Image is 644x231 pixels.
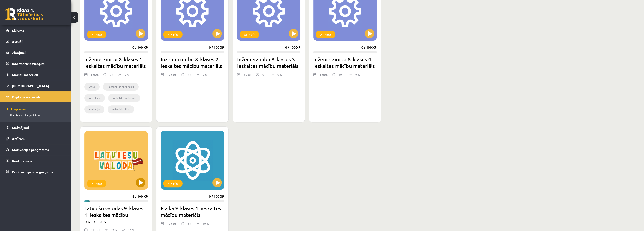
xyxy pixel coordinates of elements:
a: Maksājumi [6,122,65,133]
div: XP 100 [316,31,335,38]
div: 10 uzd. [167,221,176,228]
h2: Inženierzinību 8. klases 3. ieskaites mācību materiāls [237,56,300,69]
a: Atzīmes [6,133,65,144]
span: Motivācijas programma [12,148,49,152]
h2: Inženierzinību 8. klases 4. ieskaites mācību materiāls [313,56,377,69]
a: Digitālie materiāli [6,91,65,102]
p: 9 h [110,72,114,77]
div: 6 uzd. [320,72,328,79]
div: 5 uzd. [91,72,99,79]
li: Atbalsta laukums [108,94,140,102]
span: Biežāk uzdotie jautājumi [7,113,41,117]
div: XP 100 [163,31,183,38]
div: XP 100 [163,180,183,187]
span: Programma [7,107,26,111]
div: XP 100 [87,180,106,187]
p: 10 h [339,72,344,77]
li: Atsaites [84,94,105,102]
a: Biežāk uzdotie jautājumi [7,113,66,117]
p: 0 % [277,72,282,77]
a: Sākums [6,25,65,36]
a: Informatīvie ziņojumi [6,58,65,69]
span: Sākums [12,28,24,33]
li: Arka [84,83,100,91]
a: Aktuāli [6,36,65,47]
span: Konferences [12,159,32,163]
legend: Ziņojumi [12,47,65,58]
p: 0 % [203,72,207,77]
p: 9 h [188,72,192,77]
p: 0 % [125,72,129,77]
span: Atzīmes [12,137,25,141]
a: [DEMOGRAPHIC_DATA] [6,80,65,91]
div: XP 100 [240,31,259,38]
legend: Maksājumi [12,122,65,133]
span: [DEMOGRAPHIC_DATA] [12,84,49,88]
h2: Fizika 9. klases 1. ieskaites mācību materiāls [161,205,224,218]
p: 0 h [262,72,266,77]
a: Motivācijas programma [6,144,65,155]
a: Konferences [6,155,65,166]
li: Arkveida tilts [108,105,134,113]
div: 3 uzd. [244,72,251,79]
span: Aktuāli [12,39,23,44]
a: Rīgas 1. Tālmācības vidusskola [5,8,43,20]
span: Digitālie materiāli [12,95,40,99]
a: Mācību materiāli [6,69,65,80]
li: Profilēti mateteriāli [103,83,139,91]
p: 8 h [188,221,192,226]
a: Programma [7,107,66,111]
h2: Latviešu valodas 9. klases 1. ieskaites mācību materiāls [84,205,148,225]
span: Proktoringa izmēģinājums [12,170,53,174]
h2: Inženierzinību 8. klases 1. ieskaites mācību materiāls [84,56,148,69]
a: Proktoringa izmēģinājums [6,166,65,177]
legend: Informatīvie ziņojumi [12,58,65,69]
p: 0 % [355,72,360,77]
a: Ziņojumi [6,47,65,58]
li: Izolācija [84,105,104,113]
div: XP 100 [87,31,106,38]
span: Mācību materiāli [12,73,38,77]
h2: Inženierzinību 8. klases 2. ieskaites mācību materiāls [161,56,224,69]
div: 10 uzd. [167,72,176,79]
p: 10 % [203,221,209,226]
